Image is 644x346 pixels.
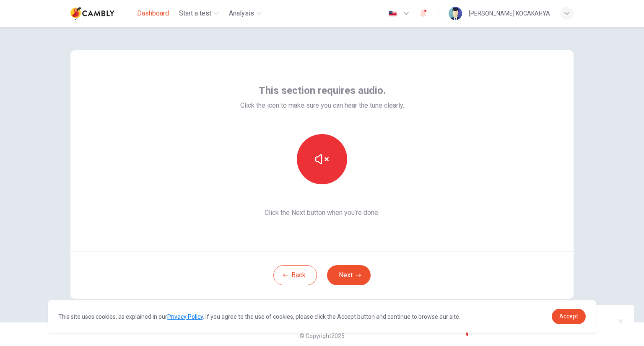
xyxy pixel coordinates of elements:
[469,8,550,18] div: [PERSON_NAME] KOCAKAHYA
[70,5,134,22] a: Cambly logo
[327,265,371,285] button: Next
[299,333,345,339] span: © Copyright 2025
[48,300,596,333] div: cookieconsent
[240,101,404,111] span: Click the icon to make sure you can hear the tune clearly.
[259,84,386,97] span: This section requires audio.
[70,5,114,22] img: Cambly logo
[58,313,460,320] span: This site uses cookies, as explained in our . If you agree to the use of cookies, please click th...
[552,309,586,324] a: dismiss cookie message
[179,8,211,18] span: Start a test
[167,313,203,320] a: Privacy Policy
[226,6,265,21] button: Analysis
[273,265,317,285] button: Back
[449,7,462,20] img: Profile picture
[387,10,398,17] img: en
[229,8,254,18] span: Analysis
[559,313,578,320] span: Accept
[240,208,404,218] span: Click the Next button when you’re done.
[137,8,169,18] span: Dashboard
[134,6,172,21] button: Dashboard
[176,6,222,21] button: Start a test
